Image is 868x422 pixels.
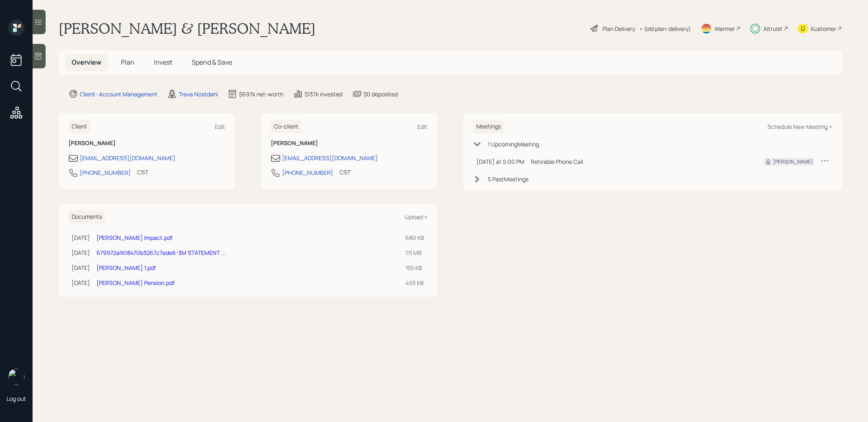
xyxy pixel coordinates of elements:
[7,395,26,402] div: Log out
[80,90,158,98] div: Client · Account Management
[68,140,225,147] h6: [PERSON_NAME]
[137,168,148,176] div: CST
[417,123,427,131] div: Edit
[96,264,156,272] a: [PERSON_NAME] 1.pdf
[239,90,283,98] div: $697k net-worth
[72,233,90,242] div: [DATE]
[406,263,424,272] div: 155 KB
[282,168,333,177] div: [PHONE_NUMBER]
[715,24,735,33] div: Warmer
[473,120,504,133] h6: Meetings
[215,123,225,131] div: Edit
[405,213,427,221] div: Upload +
[763,24,783,33] div: Altruist
[811,24,836,33] div: Kustomer
[96,279,175,287] a: [PERSON_NAME] Pension.pdf
[271,140,427,147] h6: [PERSON_NAME]
[80,168,131,177] div: [PHONE_NUMBER]
[488,175,528,183] div: 5 Past Meeting s
[305,90,342,98] div: $137k invested
[773,158,813,165] div: [PERSON_NAME]
[179,90,218,98] div: Treva Nostdahl
[121,58,134,67] span: Plan
[282,154,378,162] div: [EMAIL_ADDRESS][DOMAIN_NAME]
[96,234,173,241] a: [PERSON_NAME] Impact.pdf
[639,24,691,33] div: • (old plan-delivery)
[192,58,232,67] span: Spend & Save
[406,278,424,287] div: 493 KB
[72,263,90,272] div: [DATE]
[8,369,24,385] img: treva-nostdahl-headshot.png
[406,248,424,257] div: 1.11 MB
[603,24,635,33] div: Plan Delivery
[72,278,90,287] div: [DATE]
[364,90,398,98] div: $0 deposited
[476,157,524,166] div: [DATE] at 5:00 PM
[59,20,316,37] h1: [PERSON_NAME] & [PERSON_NAME]
[80,154,175,162] div: [EMAIL_ADDRESS][DOMAIN_NAME]
[488,140,539,148] div: 1 Upcoming Meeting
[96,249,226,257] a: 679972a908470b3267c7ede6-3M STATEMENT ...
[72,248,90,257] div: [DATE]
[271,120,302,133] h6: Co-client
[767,123,832,131] div: Schedule New Meeting +
[72,58,101,67] span: Overview
[68,120,90,133] h6: Client
[340,168,351,176] div: CST
[154,58,172,67] span: Invest
[406,233,424,242] div: 680 KB
[68,210,105,224] h6: Documents
[531,157,750,166] div: Retirable Phone Call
